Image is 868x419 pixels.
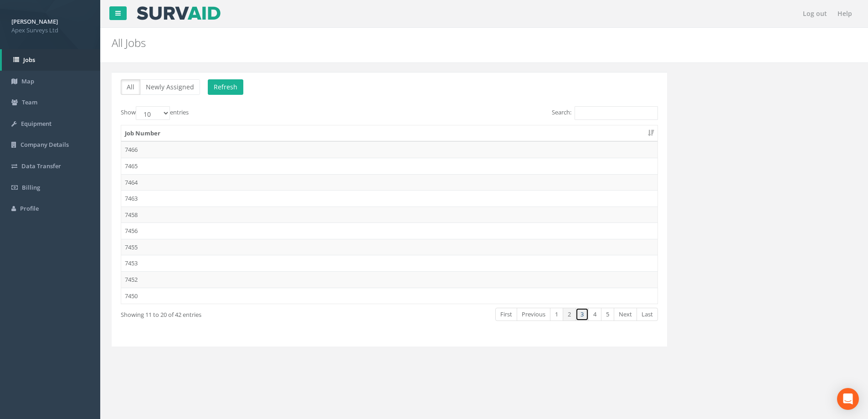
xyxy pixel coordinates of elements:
[21,119,51,128] span: Equipment
[121,141,657,158] td: 7466
[21,140,69,149] span: Company Details
[575,106,658,120] input: Search:
[121,207,657,223] td: 7458
[11,15,89,34] a: [PERSON_NAME] Apex Surveys Ltd
[121,125,657,142] th: Job Number: activate to sort column ascending
[563,308,576,321] a: 2
[20,204,39,212] span: Profile
[121,307,337,319] div: Showing 11 to 20 of 42 entries
[121,288,657,304] td: 7450
[121,158,657,174] td: 7465
[121,79,140,95] button: All
[601,308,614,321] a: 5
[575,308,589,321] a: 3
[21,162,61,170] span: Data Transfer
[121,271,657,288] td: 7452
[121,255,657,271] td: 7453
[121,174,657,191] td: 7464
[837,388,859,410] div: Open Intercom Messenger
[614,308,637,321] a: Next
[22,98,37,106] span: Team
[121,222,657,239] td: 7456
[121,106,189,120] label: Show entries
[588,308,601,321] a: 4
[136,106,170,120] select: Showentries
[517,308,550,321] a: Previous
[11,17,58,26] strong: [PERSON_NAME]
[208,79,243,95] button: Refresh
[21,77,34,85] span: Map
[495,308,517,321] a: First
[552,106,658,120] label: Search:
[637,308,658,321] a: Last
[121,239,657,255] td: 7455
[22,183,40,191] span: Billing
[2,49,100,71] a: Jobs
[11,26,89,35] span: Apex Surveys Ltd
[140,79,200,95] button: Newly Assigned
[550,308,563,321] a: 1
[121,190,657,207] td: 7463
[23,56,35,64] span: Jobs
[112,37,730,49] h2: All Jobs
